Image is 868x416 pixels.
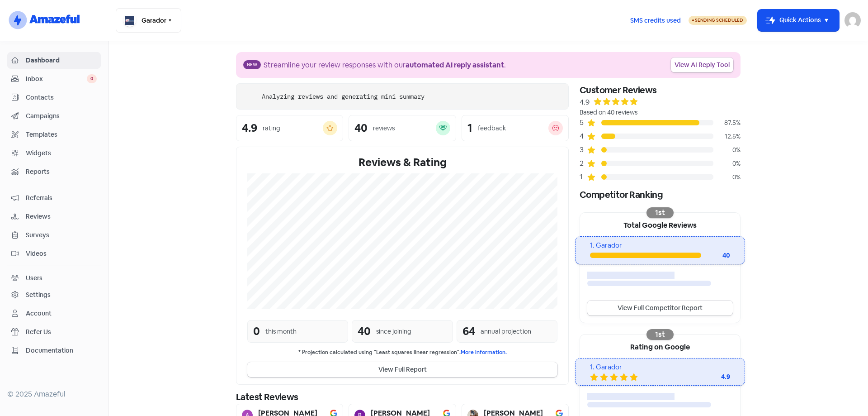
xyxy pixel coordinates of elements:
a: Videos [7,245,101,262]
span: Contacts [26,93,97,102]
div: Customer Reviews [580,83,741,97]
div: Users [26,273,42,283]
div: 3 [580,144,587,155]
span: SMS credits used [630,16,681,25]
a: Widgets [7,145,101,162]
a: More information. [461,349,507,356]
div: 1. Garador [590,362,730,373]
div: Total Google Reviews [580,213,740,236]
div: 0% [713,172,741,182]
div: 4.9 [242,123,257,134]
div: 1 [467,123,472,134]
span: Inbox [26,74,87,84]
a: Contacts [7,89,101,106]
div: rating [263,124,280,133]
div: reviews [373,124,395,133]
a: 4.9rating [236,115,343,141]
div: Rating on Google [580,335,740,358]
b: automated AI reply assistant [406,60,504,70]
a: Dashboard [7,52,101,69]
span: Refer Us [26,327,97,337]
div: Reviews & Rating [247,154,557,171]
div: Latest Reviews [236,390,569,404]
div: 12.5% [713,132,741,141]
button: Garador [116,8,181,33]
div: 1st [646,329,674,340]
button: Quick Actions [758,10,839,31]
small: * Projection calculated using "Least squares linear regression". [247,348,557,357]
div: annual projection [481,327,531,336]
div: 64 [462,323,475,339]
span: Campaigns [26,111,97,121]
a: View AI Reply Tool [671,57,733,72]
a: 1feedback [462,115,569,141]
a: 40reviews [349,115,456,141]
div: 4 [580,131,587,142]
a: Users [7,270,101,287]
a: Referrals [7,190,101,206]
span: Surveys [26,230,97,240]
span: Referrals [26,193,97,203]
div: Based on 40 reviews [580,108,741,117]
a: Account [7,305,101,322]
div: Competitor Ranking [580,188,741,201]
div: Account [26,309,52,318]
div: 4.9 [694,372,730,382]
div: 2 [580,158,587,169]
div: 5 [580,117,587,128]
a: Refer Us [7,324,101,340]
div: this month [265,327,297,336]
div: 4.9 [580,97,590,108]
a: View Full Competitor Report [587,301,733,316]
a: Reviews [7,208,101,225]
a: Campaigns [7,108,101,124]
a: SMS credits used [623,15,689,24]
div: 40 [701,251,730,260]
div: 87.5% [713,118,741,128]
div: © 2025 Amazeful [7,389,101,400]
div: 0% [713,145,741,155]
a: Inbox 0 [7,71,101,87]
div: 1st [646,207,674,218]
div: 1. Garador [590,240,730,251]
div: since joining [376,327,411,336]
span: New [243,60,261,69]
div: Settings [26,290,51,300]
div: Streamline your review responses with our . [264,60,506,71]
span: Videos [26,249,97,258]
a: Reports [7,163,101,180]
a: Settings [7,287,101,303]
div: 0% [713,159,741,168]
a: Surveys [7,227,101,244]
span: Widgets [26,148,97,158]
div: feedback [478,124,506,133]
span: Sending Scheduled [695,17,743,23]
img: User [844,12,861,29]
div: Analyzing reviews and generating mini summary [262,92,425,101]
div: 40 [354,123,368,134]
span: Reports [26,167,97,177]
a: Documentation [7,342,101,359]
div: 0 [253,323,260,339]
div: 1 [580,172,587,182]
span: Dashboard [26,56,97,65]
span: 0 [87,74,97,83]
div: 40 [358,323,371,339]
span: Documentation [26,346,97,355]
button: View Full Report [247,362,557,377]
a: Sending Scheduled [689,15,747,26]
a: Templates [7,126,101,143]
span: Templates [26,130,97,139]
span: Reviews [26,212,97,221]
